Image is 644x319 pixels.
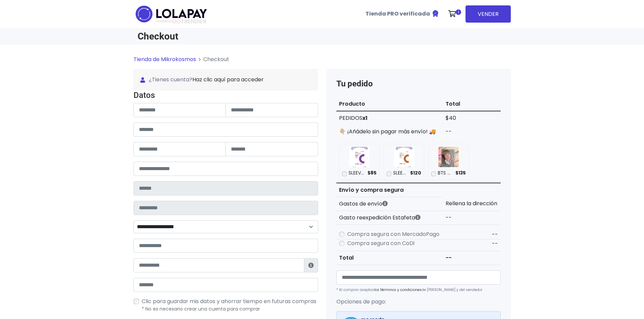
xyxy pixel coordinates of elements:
td: -- [443,125,500,138]
img: SLEEVES 56 X 87 mm (Nueva presentación) [349,147,369,167]
td: $40 [443,111,500,125]
td: -- [443,211,500,224]
th: Total [336,251,443,265]
p: * Al comprar aceptas de [PERSON_NAME] y del vendedor [336,287,501,292]
span: POWERED BY [157,20,172,23]
span: $135 [455,170,466,177]
span: -- [492,240,498,247]
span: ¿Tienes cuenta? [140,76,311,84]
span: GO [172,18,181,25]
p: * No es necesario crear una cuenta para comprar [142,305,318,313]
td: PEDIDOS [336,111,443,125]
p: SLEEVES 56 X 87 mm (Nueva presentación) [349,170,365,177]
span: $120 [410,170,421,177]
label: Compra segura con MercadoPago [347,230,439,238]
th: Gastos de envío [336,197,443,211]
a: Haz clic aquí para acceder [192,76,264,83]
th: Gasto reexpedición Estafeta [336,211,443,224]
a: Tienda de Mikrokosmos [134,55,196,63]
img: BTS PHOTOCARD JIN ARMY MEMBRESIA [438,147,459,167]
span: $85 [367,170,377,177]
th: Envío y compra segura [336,183,443,197]
a: 1 [445,4,463,24]
i: Los gastos de envío dependen de códigos postales. ¡Te puedes llevar más productos en un solo envío ! [382,201,388,206]
h4: Tu pedido [336,79,501,89]
img: Tienda verificada [431,9,439,18]
th: Producto [336,97,443,111]
span: 1 [456,9,461,15]
th: Total [443,97,500,111]
b: Tienda PRO verificada [365,10,430,18]
h4: Datos [134,90,318,100]
i: Estafeta lo usará para ponerse en contacto en caso de tener algún problema con el envío [308,263,314,268]
a: los términos y condiciones [374,287,422,292]
span: Clic para guardar mis datos y ahorrar tiempo en futuras compras [142,297,316,305]
strong: x1 [362,114,367,122]
nav: breadcrumb [134,55,511,69]
span: -- [492,231,498,238]
p: BTS PHOTOCARD JIN ARMY MEMBRESIA [438,170,453,177]
td: 👇🏼 ¡Añádelo sin pagar más envío! 🚚 [336,125,443,138]
i: Estafeta cobra este monto extra por ser un CP de difícil acceso [415,215,421,220]
img: logo [134,3,209,25]
li: Checkout [196,55,229,63]
label: Compra segura con CoDi [347,239,414,247]
p: Opciones de pago: [336,298,501,306]
img: SLEEVES 80 X 120 mm [394,147,414,167]
a: VENDER [466,5,511,23]
td: -- [443,251,500,265]
td: Rellena la dirección [443,197,500,211]
p: SLEEVES 80 X 120 mm [393,170,408,177]
span: TRENDIER [157,19,206,25]
h1: Checkout [138,31,318,42]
